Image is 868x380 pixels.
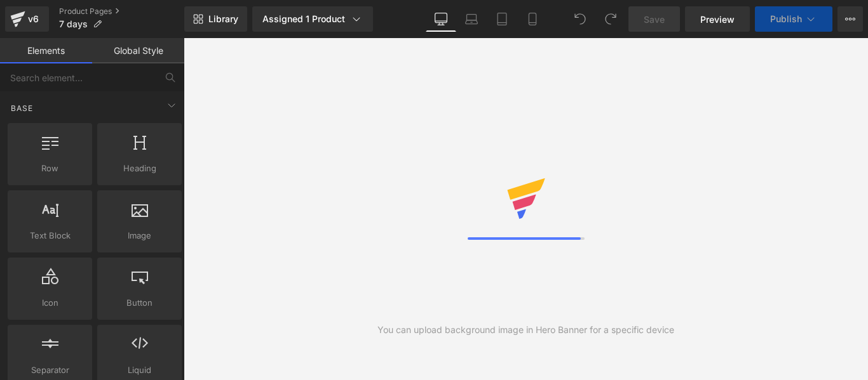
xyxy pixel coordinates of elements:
[685,6,750,32] a: Preview
[426,6,456,32] a: Desktop
[101,162,178,175] span: Heading
[456,6,487,32] a: Laptop
[92,38,184,63] a: Global Style
[770,14,802,24] span: Publish
[25,11,41,27] div: v6
[755,6,832,32] button: Publish
[10,102,34,114] span: Base
[700,13,735,26] span: Preview
[184,6,247,32] a: New Library
[11,296,88,310] span: Icon
[101,296,178,310] span: Button
[837,6,863,32] button: More
[11,229,88,242] span: Text Block
[517,6,548,32] a: Mobile
[208,13,238,25] span: Library
[262,13,363,25] div: Assigned 1 Product
[487,6,517,32] a: Tablet
[59,6,184,16] a: Product Pages
[644,13,665,26] span: Save
[11,364,88,377] span: Separator
[101,229,178,242] span: Image
[59,19,88,29] span: 7 days
[5,6,49,32] a: v6
[11,162,88,175] span: Row
[101,364,178,377] span: Liquid
[567,6,593,32] button: Undo
[598,6,623,32] button: Redo
[377,323,674,337] div: You can upload background image in Hero Banner for a specific device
